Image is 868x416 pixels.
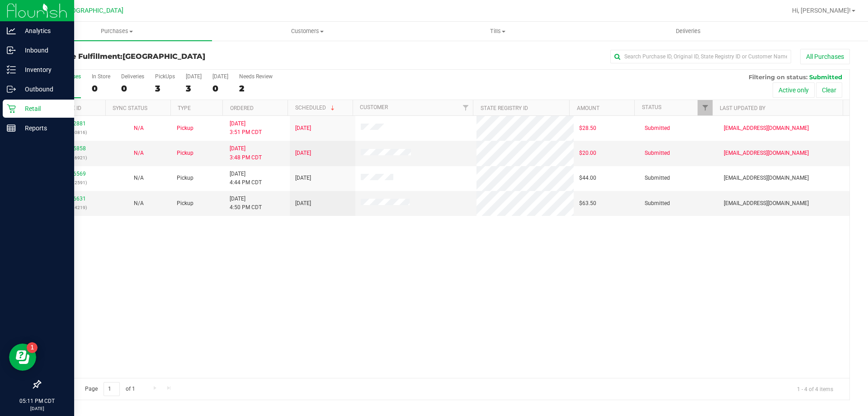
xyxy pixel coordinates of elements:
div: 0 [212,83,228,94]
div: In Store [92,73,110,80]
span: Submitted [645,149,670,158]
span: [EMAIL_ADDRESS][DOMAIN_NAME] [724,149,809,158]
span: [DATE] 4:50 PM CDT [230,195,262,212]
a: Sync Status [113,105,147,111]
span: Submitted [809,73,842,81]
a: Type [178,105,191,111]
span: Page of 1 [77,382,142,396]
p: Inbound [16,45,70,56]
span: Hi, [PERSON_NAME]! [792,7,851,14]
span: [EMAIL_ADDRESS][DOMAIN_NAME] [724,124,809,133]
a: 11972881 [61,120,86,127]
span: [DATE] 4:44 PM CDT [230,170,262,187]
span: [DATE] [295,149,311,158]
span: Not Applicable [134,150,144,156]
span: [DATE] 3:51 PM CDT [230,120,262,137]
span: [GEOGRAPHIC_DATA] [123,52,205,61]
span: Pickup [177,174,193,182]
div: 0 [121,83,144,94]
a: Filter [458,100,473,115]
a: Status [642,104,661,110]
span: [EMAIL_ADDRESS][DOMAIN_NAME] [724,174,809,182]
span: Purchases [22,27,212,35]
div: [DATE] [212,73,228,80]
span: Deliveries [664,27,713,35]
button: N/A [134,199,144,208]
span: 1 - 4 of 4 items [790,382,840,396]
span: Pickup [177,124,193,133]
p: Reports [16,123,70,134]
iframe: Resource center [9,344,36,371]
p: 05:11 PM CDT [4,397,70,405]
span: Submitted [645,124,670,133]
input: 1 [104,382,120,396]
div: Deliveries [121,73,144,80]
span: Not Applicable [134,125,144,131]
span: [DATE] [295,199,311,208]
div: PickUps [155,73,175,80]
inline-svg: Analytics [7,26,16,35]
a: Ordered [230,105,254,111]
p: Retail [16,103,70,114]
span: [DATE] [295,124,311,133]
span: $20.00 [579,149,596,158]
button: Clear [816,82,842,98]
h3: Purchase Fulfillment: [40,53,310,61]
span: Not Applicable [134,200,144,206]
span: [DATE] [295,174,311,182]
a: Purchases [22,22,212,41]
a: 11976631 [61,196,86,202]
span: $63.50 [579,199,596,208]
inline-svg: Retail [7,104,16,113]
a: 11976569 [61,171,86,177]
div: 3 [155,83,175,94]
a: Filter [698,100,712,115]
iframe: Resource center unread badge [27,342,38,353]
div: 0 [92,83,110,94]
button: Active only [773,82,815,98]
span: Filtering on status: [749,73,807,81]
a: State Registry ID [481,105,528,111]
button: All Purchases [800,49,850,64]
inline-svg: Inbound [7,46,16,55]
span: Submitted [645,174,670,182]
a: Customer [360,104,388,110]
a: Deliveries [593,22,783,41]
span: [DATE] 3:48 PM CDT [230,144,262,162]
span: [GEOGRAPHIC_DATA] [61,7,123,14]
input: Search Purchase ID, Original ID, State Registry ID or Customer Name... [610,50,791,63]
div: Needs Review [239,73,273,80]
a: Amount [577,105,599,111]
a: 11975858 [61,145,86,152]
button: N/A [134,174,144,182]
a: Customers [212,22,402,41]
p: Inventory [16,64,70,75]
inline-svg: Outbound [7,85,16,94]
button: N/A [134,124,144,133]
p: Analytics [16,25,70,36]
span: Not Applicable [134,175,144,181]
span: Submitted [645,199,670,208]
button: N/A [134,149,144,158]
span: $28.50 [579,124,596,133]
p: [DATE] [4,405,70,412]
div: 3 [186,83,202,94]
inline-svg: Reports [7,124,16,133]
inline-svg: Inventory [7,65,16,74]
span: $44.00 [579,174,596,182]
p: Outbound [16,84,70,95]
div: [DATE] [186,73,202,80]
a: Tills [402,22,593,41]
span: Pickup [177,149,193,158]
span: Tills [403,27,592,35]
div: 2 [239,83,273,94]
a: Last Updated By [720,105,765,111]
a: Scheduled [295,105,336,111]
span: Customers [212,27,402,35]
span: [EMAIL_ADDRESS][DOMAIN_NAME] [724,199,809,208]
span: Pickup [177,199,193,208]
